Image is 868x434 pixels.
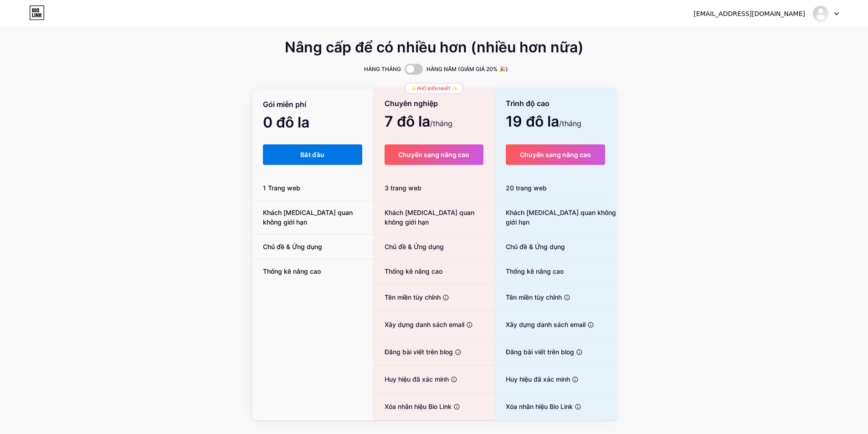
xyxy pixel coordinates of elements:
font: 3 trang web [385,184,421,192]
font: Thống kê nâng cao [506,267,564,275]
font: Xóa nhãn hiệu Bio Link [385,403,452,410]
font: Nâng cấp để có nhiều hơn (nhiều hơn nữa) [285,38,584,56]
font: Đăng bài viết trên blog [506,348,574,356]
font: Khách [MEDICAL_DATA] quan không giới hạn [385,209,474,226]
font: Huy hiệu đã xác minh [506,375,570,383]
font: Thống kê nâng cao [263,267,321,275]
font: Tên miền tùy chỉnh [506,293,562,301]
font: Chủ đề & Ứng dụng [263,243,322,250]
font: /tháng [430,119,452,128]
font: 20 trang web [506,184,547,192]
font: HÀNG THÁNG [364,66,401,72]
font: Chuyên nghiệp [385,99,438,108]
font: Chuyển sang nâng cao [520,151,591,158]
font: Chủ đề & Ứng dụng [506,243,565,250]
font: Xây dựng danh sách email [385,321,464,328]
font: Tên miền tùy chỉnh [385,293,441,301]
font: [EMAIL_ADDRESS][DOMAIN_NAME] [693,10,805,17]
font: Thống kê nâng cao [385,267,442,275]
button: Chuyển sang nâng cao [506,144,606,165]
font: Đăng bài viết trên blog [385,348,453,356]
font: Trình độ cao [506,99,550,108]
font: 1 Trang web [263,184,300,192]
font: Chủ đề & Ứng dụng [385,243,444,250]
font: HÀNG NĂM (GIẢM GIÁ 20% 🎉) [426,66,508,72]
font: Gói miễn phí [263,100,306,109]
font: /tháng [559,119,581,128]
font: Khách [MEDICAL_DATA] quan không giới hạn [506,209,616,226]
font: ✨ Phổ biến nhất ✨ [411,86,457,91]
button: Chuyển sang nâng cao [385,144,483,165]
font: Xóa nhãn hiệu Bio Link [506,403,573,410]
img: cuuconaudio [812,5,829,22]
font: Xây dựng danh sách email [506,321,586,328]
font: Huy hiệu đã xác minh [385,375,449,383]
font: Khách [MEDICAL_DATA] quan không giới hạn [263,209,353,226]
font: Chuyển sang nâng cao [398,151,469,158]
button: Bắt đầu [263,144,363,165]
font: Bắt đầu [300,151,324,158]
font: 7 đô la [385,112,430,130]
font: 0 đô la [263,113,309,131]
font: 19 đô la [506,112,559,130]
